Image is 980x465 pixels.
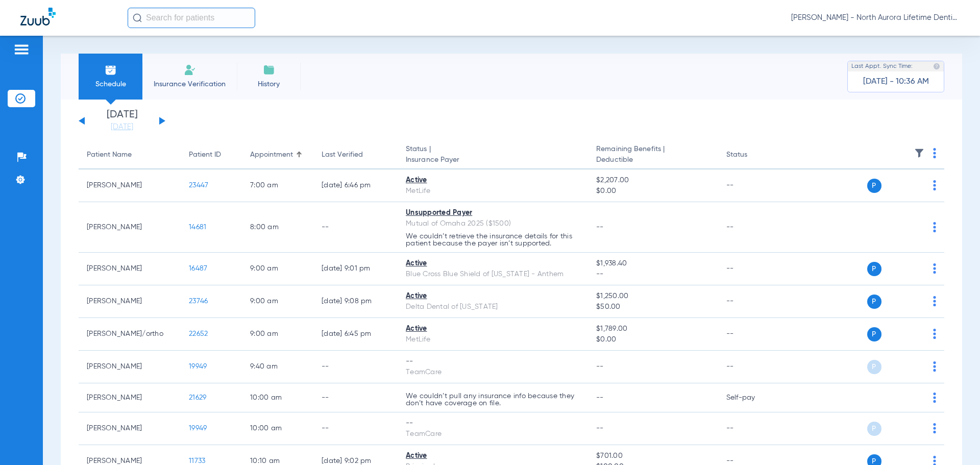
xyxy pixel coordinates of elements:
[79,169,181,202] td: [PERSON_NAME]
[133,13,142,22] img: Search Icon
[87,150,173,160] div: Patient Name
[933,329,936,339] img: group-dot-blue.svg
[406,418,580,429] div: --
[242,318,313,351] td: 9:00 AM
[596,451,709,461] span: $701.00
[313,169,398,202] td: [DATE] 6:46 PM
[596,269,709,280] span: --
[79,318,181,351] td: [PERSON_NAME]/ortho
[406,291,580,302] div: Active
[189,457,205,464] span: 11733
[406,155,580,165] span: Insurance Payer
[718,253,787,285] td: --
[933,63,940,70] img: last sync help info
[933,148,936,158] img: group-dot-blue.svg
[189,265,207,272] span: 16487
[406,269,580,280] div: Blue Cross Blue Shield of [US_STATE] - Anthem
[79,285,181,318] td: [PERSON_NAME]
[189,182,208,189] span: 23447
[406,356,580,367] div: --
[933,361,936,372] img: group-dot-blue.svg
[406,334,580,345] div: MetLife
[851,61,913,71] span: Last Appt. Sync Time:
[406,258,580,269] div: Active
[933,393,936,403] img: group-dot-blue.svg
[718,202,787,253] td: --
[189,298,208,305] span: 23746
[13,43,30,56] img: hamburger-icon
[150,79,229,89] span: Insurance Verification
[406,451,580,461] div: Active
[596,302,709,312] span: $50.00
[242,351,313,383] td: 9:40 AM
[406,208,580,218] div: Unsupported Payer
[596,186,709,197] span: $0.00
[189,224,206,231] span: 14681
[718,318,787,351] td: --
[718,169,787,202] td: --
[189,150,234,160] div: Patient ID
[87,150,132,160] div: Patient Name
[86,79,135,89] span: Schedule
[242,285,313,318] td: 9:00 AM
[791,13,960,23] span: [PERSON_NAME] - North Aurora Lifetime Dentistry
[596,155,709,165] span: Deductible
[406,367,580,378] div: TeamCare
[406,175,580,186] div: Active
[406,393,580,407] p: We couldn’t pull any insurance info because they don’t have coverage on file.
[718,412,787,445] td: --
[596,363,604,370] span: --
[189,150,221,160] div: Patient ID
[867,422,881,436] span: P
[406,429,580,439] div: TeamCare
[91,122,153,132] a: [DATE]
[79,253,181,285] td: [PERSON_NAME]
[189,425,207,432] span: 19949
[933,296,936,306] img: group-dot-blue.svg
[718,383,787,412] td: Self-pay
[933,263,936,274] img: group-dot-blue.svg
[596,425,604,432] span: --
[933,423,936,433] img: group-dot-blue.svg
[322,150,389,160] div: Last Verified
[596,258,709,269] span: $1,938.40
[588,141,718,169] th: Remaining Benefits |
[184,64,196,76] img: Manual Insurance Verification
[79,202,181,253] td: [PERSON_NAME]
[189,363,207,370] span: 19949
[933,180,936,190] img: group-dot-blue.svg
[718,141,787,169] th: Status
[596,291,709,302] span: $1,250.00
[406,233,580,247] p: We couldn’t retrieve the insurance details for this patient because the payer isn’t supported.
[313,318,398,351] td: [DATE] 6:45 PM
[79,412,181,445] td: [PERSON_NAME]
[867,295,881,309] span: P
[91,110,153,132] li: [DATE]
[596,224,604,231] span: --
[313,285,398,318] td: [DATE] 9:08 PM
[242,383,313,412] td: 10:00 AM
[322,150,363,160] div: Last Verified
[867,360,881,374] span: P
[313,383,398,412] td: --
[863,77,929,87] span: [DATE] - 10:36 AM
[596,175,709,186] span: $2,207.00
[244,79,293,89] span: History
[406,302,580,312] div: Delta Dental of [US_STATE]
[20,8,56,26] img: Zuub Logo
[189,394,206,401] span: 21629
[867,327,881,341] span: P
[867,179,881,193] span: P
[313,202,398,253] td: --
[398,141,588,169] th: Status |
[242,202,313,253] td: 8:00 AM
[242,169,313,202] td: 7:00 AM
[914,148,924,158] img: filter.svg
[189,330,208,337] span: 22652
[250,150,305,160] div: Appointment
[263,64,275,76] img: History
[250,150,293,160] div: Appointment
[596,324,709,334] span: $1,789.00
[718,351,787,383] td: --
[933,222,936,232] img: group-dot-blue.svg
